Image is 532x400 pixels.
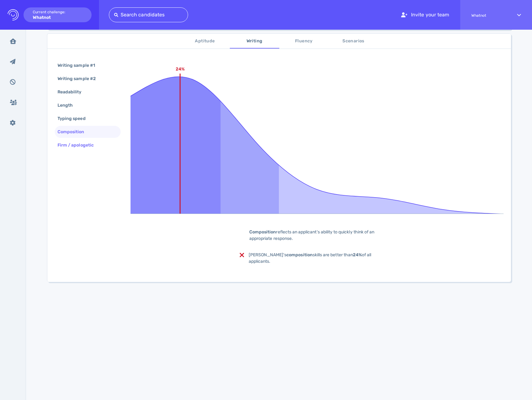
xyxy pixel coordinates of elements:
[56,101,80,110] div: Length
[56,141,101,150] div: Firm / apologetic
[56,74,103,83] div: Writing sample #2
[56,127,92,136] div: Composition
[184,37,226,45] span: Aptitude
[332,37,375,45] span: Scenarios
[249,252,371,264] span: [PERSON_NAME]'s skills are better than of all applicants.
[56,87,89,96] div: Readability
[471,13,506,18] span: Whatnot
[56,61,102,70] div: Writing sample #1
[249,229,276,235] b: Composition
[56,114,93,123] div: Typing speed
[240,229,394,242] div: reflects an applicant's ability to quickly think of an appropriate response.
[176,66,185,72] text: 24%
[286,252,313,257] b: composition
[283,37,325,45] span: Fluency
[234,37,276,45] span: Writing
[353,252,362,257] b: 24%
